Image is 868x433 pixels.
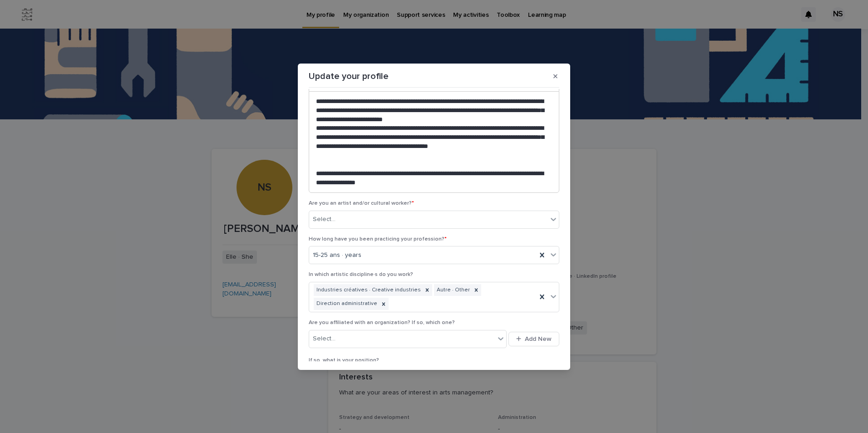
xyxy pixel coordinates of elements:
div: Select... [313,215,335,224]
div: Autre · Other [434,284,471,296]
span: Are you an artist and/or cultural worker? [309,201,414,206]
span: 15-25 ans · years [313,251,361,260]
div: Select... [313,334,335,344]
div: Direction administrative [314,298,379,310]
span: How long have you been practicing your profession? [309,236,447,242]
button: Add New [508,332,559,346]
span: If so, what is your position? [309,358,379,363]
span: Are you affiliated with an organization? If so, which one? [309,320,455,325]
div: Industries créatives · Creative industries [314,284,422,296]
span: In which artistic discipline·s do you work? [309,272,413,277]
span: Add New [525,336,552,342]
p: Update your profile [309,71,389,82]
